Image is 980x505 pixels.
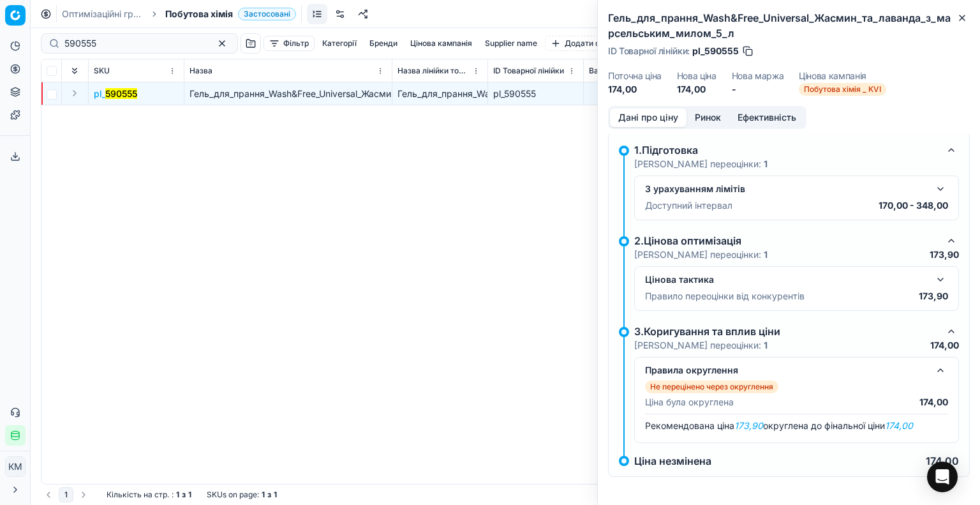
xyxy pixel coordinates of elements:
[729,109,805,127] button: Ефективність
[493,66,564,76] span: ID Товарної лінійки
[238,8,296,20] span: Застосовані
[634,456,711,466] p: Ціна незмінена
[64,37,204,50] input: Пошук по SKU або назві
[732,83,784,96] dd: -
[62,8,144,20] a: Оптимізаційні групи
[397,66,470,76] span: Назва лінійки товарів
[634,248,768,261] p: [PERSON_NAME] переоцінки:
[608,47,690,56] span: ID Товарної лінійки :
[634,324,939,339] div: 3.Коригування та вплив ціни
[397,87,482,100] div: Гель_для_прання_Wash&Free_Universal_Жасмин_та_лаванда_з_марсельським_милом_5_л
[545,36,626,51] button: Додати фільтр
[634,142,939,158] div: 1.Підготовка
[41,487,91,502] nav: pagination
[645,199,732,212] p: Доступний інтервал
[207,490,259,500] span: SKUs on page :
[692,45,739,57] span: pl_590555
[650,382,773,392] p: Не перецінено через округлення
[94,66,110,76] span: SKU
[589,66,621,76] span: Вартість
[634,233,939,248] div: 2.Цінова оптимізація
[107,490,191,500] div: :
[105,88,137,99] mark: 590555
[764,340,768,350] strong: 1
[182,490,186,500] strong: з
[919,396,948,409] p: 174,00
[645,183,928,195] div: З урахуванням лімітів
[677,72,716,80] dt: Нова ціна
[645,273,928,286] div: Цінова тактика
[645,290,805,303] p: Правило переоцінки від конкурентів
[176,490,179,500] strong: 1
[610,109,687,127] button: Дані про ціну
[930,339,959,352] p: 174,00
[926,456,959,466] p: 174,00
[5,456,26,477] button: КM
[764,158,768,169] strong: 1
[67,63,82,79] button: Expand all
[165,8,296,20] span: Побутова хіміяЗастосовані
[189,88,579,99] span: Гель_для_прання_Wash&Free_Universal_Жасмин_та_лаванда_з_марсельським_милом_5_л
[480,36,542,51] button: Supplier name
[645,396,734,409] p: Ціна була округлена
[608,72,662,80] dt: Поточна ціна
[608,83,662,96] dd: 174,00
[799,83,886,96] span: Побутова хімія _ KVI
[274,490,277,500] strong: 1
[608,10,970,41] h2: Гель_для_прання_Wash&Free_Universal_Жасмин_та_лаванда_з_марсельським_милом_5_л
[6,457,25,476] span: КM
[687,109,729,127] button: Ринок
[764,249,768,260] strong: 1
[677,83,716,96] dd: 174,00
[264,36,315,51] button: Фільтр
[94,87,137,100] span: pl_
[59,487,73,502] button: 1
[76,487,91,502] button: Go to next page
[405,36,477,51] button: Цінова кампанія
[645,420,913,431] span: Рекомендована ціна округлена до фінальної ціни
[41,487,56,502] button: Go to previous page
[364,36,403,51] button: Бренди
[799,72,886,80] dt: Цінова кампанія
[94,87,137,100] button: pl_590555
[885,420,913,431] em: 174,00
[930,248,959,261] p: 173,90
[634,158,768,170] p: [PERSON_NAME] переоцінки:
[634,339,768,352] p: [PERSON_NAME] переоцінки:
[267,490,271,500] strong: з
[107,490,169,500] span: Кількість на стр.
[262,490,265,500] strong: 1
[188,490,191,500] strong: 1
[67,86,82,101] button: Expand
[317,36,362,51] button: Категорії
[645,364,928,377] div: Правила округлення
[189,66,212,76] span: Назва
[919,290,948,303] p: 173,90
[62,8,296,20] nav: breadcrumb
[589,87,674,100] div: 164,22
[734,420,763,431] em: 173,90
[927,462,958,492] div: Open Intercom Messenger
[165,8,233,20] span: Побутова хімія
[493,87,578,100] div: pl_590555
[732,72,784,80] dt: Нова маржа
[879,199,948,212] p: 170,00 - 348,00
